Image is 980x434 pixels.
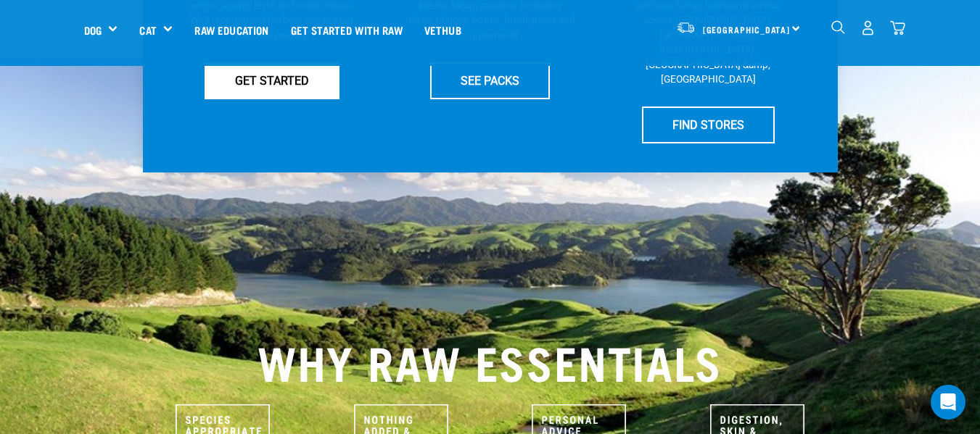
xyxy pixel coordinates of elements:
[84,22,102,38] a: Dog
[184,1,279,59] a: Raw Education
[205,62,339,99] a: GET STARTED
[413,1,472,59] a: Vethub
[703,27,791,32] span: [GEOGRAPHIC_DATA]
[676,21,696,34] img: van-moving.png
[280,1,413,59] a: Get started with Raw
[430,62,550,99] a: SEE PACKS
[642,107,775,143] a: FIND STORES
[831,20,845,34] img: home-icon-1@2x.png
[931,385,965,420] div: Open Intercom Messenger
[84,335,897,387] h2: WHY RAW ESSENTIALS
[890,20,905,36] img: home-icon@2x.png
[139,22,156,38] a: Cat
[860,20,876,36] img: user.png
